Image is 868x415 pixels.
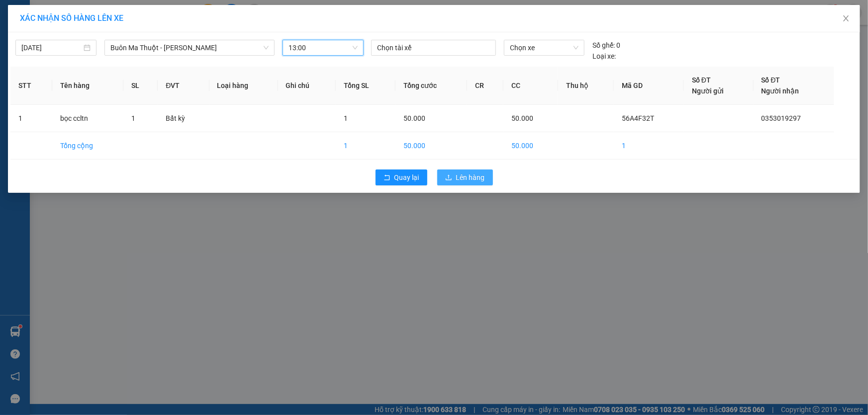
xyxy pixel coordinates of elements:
button: uploadLên hàng [437,169,493,185]
th: ĐVT [158,67,209,105]
span: upload [445,174,452,182]
span: Chọn xe [510,40,579,55]
span: rollback [384,174,390,182]
span: Số ghế: [592,40,615,51]
input: 14/10/2025 [21,42,82,53]
span: Lên hàng [456,172,485,183]
span: 1 [344,114,348,122]
td: 1 [614,132,684,160]
td: bọc ccltn [52,105,123,132]
span: Người nhận [762,87,799,95]
th: CC [503,67,558,105]
span: Loại xe: [592,51,616,62]
span: Người gửi [692,87,724,95]
span: Số ĐT [762,76,780,84]
span: 50.000 [403,114,425,122]
td: Tổng cộng [52,132,123,160]
span: 13:00 [289,40,358,55]
span: 0353019297 [762,114,801,122]
span: 50.000 [511,114,533,122]
th: Ghi chú [278,67,336,105]
th: Loại hàng [209,67,278,105]
span: down [263,45,269,51]
span: 56A4F32T [622,114,654,122]
td: 50.000 [395,132,467,160]
span: Số ĐT [692,76,711,84]
span: 1 [131,114,135,122]
span: Buôn Ma Thuột - Đak Mil [110,40,269,55]
td: 50.000 [503,132,558,160]
span: XÁC NHẬN SỐ HÀNG LÊN XE [20,13,123,23]
th: SL [123,67,158,105]
span: Quay lại [394,172,419,183]
th: Thu hộ [558,67,614,105]
th: Mã GD [614,67,684,105]
th: Tên hàng [52,67,123,105]
th: STT [10,67,52,105]
button: rollbackQuay lại [376,169,427,185]
td: 1 [336,132,396,160]
div: 0 [592,40,620,51]
button: Close [832,5,860,33]
th: Tổng SL [336,67,396,105]
th: CR [467,67,503,105]
td: 1 [10,105,52,132]
td: Bất kỳ [158,105,209,132]
span: close [842,14,850,22]
th: Tổng cước [395,67,467,105]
